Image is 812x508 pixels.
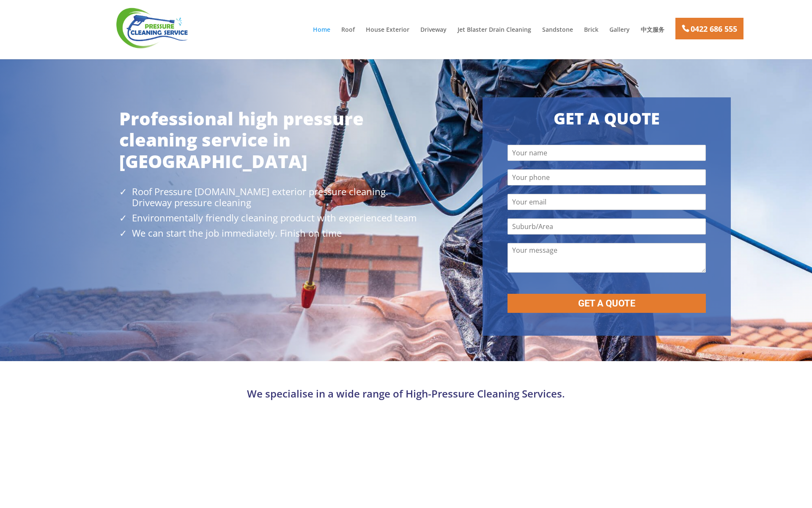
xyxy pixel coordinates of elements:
[132,186,425,208] li: Roof Pressure [DOMAIN_NAME] exterior pressure cleaning. Driveway pressure cleaning
[420,27,447,41] a: Driveway
[458,27,531,41] a: Jet Blaster Drain Cleaning
[313,27,330,41] a: Home
[507,169,706,185] input: Your phone
[507,145,706,161] input: Your name
[178,387,634,401] p: We specialise in a wide range of High-Pressure Cleaning Services.
[507,294,706,313] button: GET A QUOTE
[542,27,573,41] a: Sandstone
[132,226,342,239] span: We can start the job immediately. Finish on time
[119,108,425,176] h1: Professional high pressure cleaning service in [GEOGRAPHIC_DATA]
[584,27,598,41] a: Brick
[675,18,743,39] a: 0422 686 555
[483,110,731,130] h2: GET A QUOTE
[507,194,706,210] input: Your email
[366,27,409,41] a: House Exterior
[341,27,355,41] a: Roof
[609,27,630,41] a: Gallery
[115,6,189,49] img: Pressure Cleaning
[641,27,664,41] a: 中文服务
[507,218,706,235] input: Suburb/Area
[132,211,417,224] span: Environmentally friendly cleaning product with experienced team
